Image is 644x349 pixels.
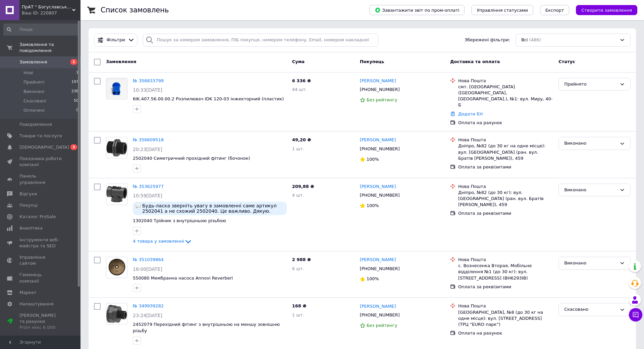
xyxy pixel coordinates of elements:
[292,78,311,83] span: 6 336 ₴
[629,308,642,321] button: Чат з покупцем
[19,214,56,220] span: Каталог ProSale
[576,5,637,15] button: Створити замовлення
[540,5,570,15] button: Експорт
[3,23,79,36] input: Пошук
[136,203,141,208] img: :speech_balloon:
[133,257,164,262] a: № 351039864
[19,191,37,197] span: Відгуки
[22,10,80,16] div: Ваш ID: 220807
[458,184,553,190] div: Нова Пошта
[19,312,62,331] span: [PERSON_NAME] та рахунки
[458,78,553,84] div: Нова Пошта
[367,157,379,162] span: 100%
[450,59,500,64] span: Доставка та оплата
[564,81,617,88] div: Прийнято
[564,187,617,194] div: Виконано
[521,37,528,43] span: Всі
[133,266,162,272] span: 16:00[DATE]
[292,59,305,64] span: Cума
[292,303,307,308] span: 168 ₴
[23,70,33,76] span: Нові
[133,147,162,152] span: 20:23[DATE]
[292,87,307,92] span: 44 шт.
[558,59,575,64] span: Статус
[360,312,400,317] span: [PHONE_NUMBER]
[19,272,62,284] span: Гаманець компанії
[458,284,553,290] div: Оплата за реквізитами
[22,4,72,10] span: ПрАТ " Богуславська сільгосптехніка"
[106,78,127,99] img: Фото товару
[369,5,465,15] button: Завантажити звіт по пром-оплаті
[458,257,553,263] div: Нова Пошта
[133,78,164,83] a: № 356833799
[458,190,553,208] div: Дніпро, №82 (до 30 кг): вул. [GEOGRAPHIC_DATA] (ран. вул. Братів [PERSON_NAME]), 459
[292,193,304,198] span: 4 шт.
[292,312,304,317] span: 1 шт.
[101,6,169,14] h1: Список замовлень
[360,78,396,84] a: [PERSON_NAME]
[76,70,78,76] span: 1
[360,303,396,310] a: [PERSON_NAME]
[19,133,62,139] span: Товари та послуги
[133,322,280,333] span: 2452079 Перехідний фітинг з внутрішньою на меншу зовнішню різьбу
[23,98,46,104] span: Скасовані
[133,239,184,244] span: 4 товара у замовленні
[458,120,553,126] div: Оплата на рахунок
[106,137,127,158] a: Фото товару
[23,107,45,113] span: Оплачені
[143,34,378,47] input: Пошук за номером замовлення, ПІБ покупця, номером телефону, Email, номером накладної
[133,276,233,281] a: 550080 Мембранна насоса Annovi Reverberi
[367,97,397,102] span: Без рейтингу
[19,59,47,65] span: Замовлення
[133,218,226,223] a: 1302040 Трійник з внутрішньою різьбою
[360,137,396,143] a: [PERSON_NAME]
[133,156,250,161] a: 2502040 Симетричний прохідний фітинг (бочонок)
[458,309,553,328] div: [GEOGRAPHIC_DATA], №8 (до 30 кг на одне місце): вул. [STREET_ADDRESS] (ТРЦ "EURO парк")
[133,193,162,198] span: 10:59[DATE]
[71,79,78,85] span: 197
[70,59,77,65] span: 1
[133,313,162,318] span: 23:24[DATE]
[106,257,127,278] img: Фото товару
[545,8,564,13] span: Експорт
[106,59,136,64] span: Замовлення
[19,202,38,208] span: Покупці
[76,107,78,113] span: 0
[564,260,617,267] div: Виконано
[133,87,162,93] span: 10:33[DATE]
[564,140,617,147] div: Виконано
[133,96,284,101] span: 6IK.407.56.00.00.2 Розпилювач IDK 120-03 інжекторний (пластик)
[19,225,43,231] span: Аналітика
[360,146,400,151] span: [PHONE_NUMBER]
[367,323,397,328] span: Без рейтингу
[133,184,164,189] a: № 353625977
[74,98,78,104] span: 50
[529,37,541,42] span: (486)
[458,303,553,309] div: Нова Пошта
[19,290,37,296] span: Маркет
[360,87,400,92] span: [PHONE_NUMBER]
[360,184,396,190] a: [PERSON_NAME]
[477,8,528,13] span: Управління статусами
[71,89,78,95] span: 238
[19,325,62,331] div: Prom мікс 6 000
[458,164,553,170] div: Оплата за реквізитами
[142,203,284,214] span: Будь-ласка зверніть увагу в замовленні саме артикул 2502041 а не схожий 2502040. Це важливо. Дякую.
[367,276,379,281] span: 100%
[458,111,483,116] a: Додати ЕН
[19,144,69,150] span: [DEMOGRAPHIC_DATA]
[292,184,314,189] span: 209,88 ₴
[19,173,62,185] span: Панель управління
[458,84,553,108] div: смт. [GEOGRAPHIC_DATA] ([GEOGRAPHIC_DATA], [GEOGRAPHIC_DATA].), №1: вул. Миру, 40-Б
[569,7,637,12] a: Створити замовлення
[375,7,459,13] span: Завантажити звіт по пром-оплаті
[458,330,553,336] div: Оплата на рахунок
[106,186,127,203] img: Фото товару
[292,137,311,142] span: 49,20 ₴
[23,89,44,95] span: Виконані
[458,263,553,281] div: с. Вознесенка Вторая, Мобільне відділення №1 (до 30 кг): вул. [STREET_ADDRESS] (ВН6293ІВ)
[133,239,192,244] a: 4 товара у замовленні
[19,42,80,54] span: Замовлення та повідомлення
